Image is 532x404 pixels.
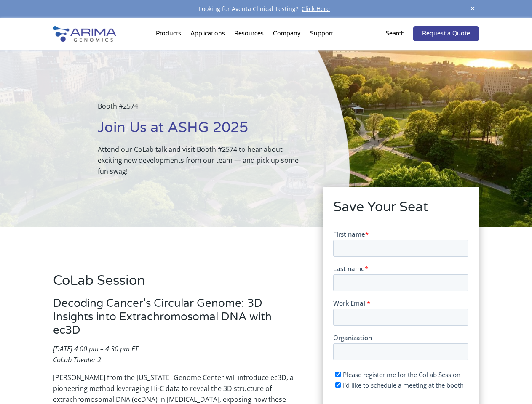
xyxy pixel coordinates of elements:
p: Attend our CoLab talk and visit Booth #2574 to hear about exciting new developments from our team... [98,144,307,177]
h1: Join Us at ASHG 2025 [98,118,307,144]
p: Booth #2574 [98,101,307,118]
h2: Save Your Seat [333,198,468,223]
h2: CoLab Session [53,271,299,297]
div: Looking for Aventa Clinical Testing? [53,3,479,14]
a: Click Here [298,5,333,13]
h3: Decoding Cancer’s Circular Genome: 3D Insights into Extrachromosomal DNA with ec3D [53,297,299,343]
em: CoLab Theater 2 [53,355,101,364]
a: Request a Quote [413,26,479,41]
em: [DATE] 4:00 pm – 4:30 pm ET [53,344,138,353]
img: Arima-Genomics-logo [53,26,116,42]
p: Search [385,28,405,39]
